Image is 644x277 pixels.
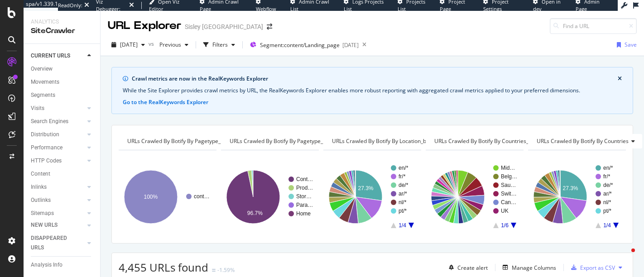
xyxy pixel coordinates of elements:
text: 27.3% [562,185,578,191]
a: CURRENT URLS [31,51,85,61]
div: Movements [31,77,59,87]
a: Overview [31,64,94,74]
img: Equal [212,269,216,272]
a: Inlinks [31,182,85,192]
text: UK [501,208,509,214]
a: Sitemaps [31,209,85,218]
div: Manage Columns [512,264,556,272]
text: Sau… [501,182,516,188]
span: URLs Crawled By Botify By countries [537,137,629,145]
div: Outlinks [31,196,51,205]
button: [DATE] [108,38,149,52]
a: Outlinks [31,196,85,205]
div: NEW URLS [31,220,58,230]
text: 1/4 [603,222,611,229]
a: Segments [31,91,94,100]
text: 96.7% [247,210,263,216]
button: Go to the RealKeywords Explorer [123,98,208,106]
svg: A chart. [119,158,215,236]
span: Previous [156,41,181,48]
div: [DATE] [342,41,359,49]
button: Previous [156,38,192,52]
div: Sisley [GEOGRAPHIC_DATA] [185,22,263,31]
div: Visits [31,104,44,113]
div: Performance [31,143,62,153]
button: close banner [615,73,624,85]
span: URLs Crawled By Botify By countries_new [434,137,539,145]
div: Search Engines [31,117,68,126]
svg: A chart. [221,158,317,236]
h4: URLs Crawled By Botify By location_botify [330,134,451,148]
span: 2025 Oct. 6th [120,41,138,48]
span: Segment: content/Landing_page [260,41,340,49]
a: Performance [31,143,85,153]
div: Sitemaps [31,209,54,218]
div: Filters [212,41,228,48]
div: Content [31,169,50,179]
div: DISAPPEARED URLS [31,234,77,253]
text: Cont… [296,176,313,182]
div: While the Site Explorer provides crawl metrics by URL, the RealKeywords Explorer enables more rob... [123,86,622,95]
text: Stor… [296,193,312,200]
a: DISAPPEARED URLS [31,234,85,253]
div: Export as CSV [580,264,615,272]
h4: URLs Crawled By Botify By pagetype_botify [125,134,248,148]
svg: A chart. [528,158,625,236]
div: Create alert [457,264,488,272]
div: ReadOnly: [58,2,82,9]
svg: A chart. [426,158,522,236]
text: Mid… [501,165,515,171]
text: 1/6 [501,222,509,229]
div: Analysis Info [31,260,62,270]
a: HTTP Codes [31,156,85,166]
div: CURRENT URLS [31,51,70,61]
button: Save [613,38,637,52]
span: Webflow [256,5,276,12]
button: Export as CSV [567,260,615,275]
button: Create alert [445,260,488,275]
h4: URLs Crawled By Botify By pagetype_logs [228,134,347,148]
span: URLs Crawled By Botify By location_botify [332,137,437,145]
div: SiteCrawler [31,26,93,36]
text: 1/4 [399,222,406,229]
div: Distribution [31,130,59,139]
h4: URLs Crawled By Botify By countries_new [433,134,553,148]
a: Analysis Info [31,260,94,270]
span: URLs Crawled By Botify By pagetype_logs [230,137,333,145]
h4: URLs Crawled By Botify By countries [535,134,642,148]
a: NEW URLS [31,220,85,230]
a: Search Engines [31,117,85,126]
text: cont… [194,193,210,200]
a: Content [31,169,94,179]
div: arrow-right-arrow-left [267,24,272,30]
text: Home [296,210,311,217]
button: Segment:content/Landing_page[DATE] [246,38,359,52]
text: 27.3% [358,185,373,191]
div: URL Explorer [108,18,181,33]
text: Swit… [501,191,517,197]
text: Can… [501,199,516,205]
span: URLs Crawled By Botify By pagetype_botify [127,137,235,145]
div: -1.59% [217,266,235,274]
div: Analytics [31,18,93,26]
iframe: Intercom live chat [613,246,635,268]
text: 100% [144,194,158,200]
div: HTTP Codes [31,156,62,166]
button: Filters [200,38,239,52]
svg: A chart. [323,158,420,236]
text: Prod… [296,185,313,191]
div: Crawl metrics are now in the RealKeywords Explorer [132,75,618,83]
div: Segments [31,91,55,100]
input: Find a URL [550,18,637,34]
text: Belg… [501,173,517,180]
a: Distribution [31,130,85,139]
button: Manage Columns [499,262,556,273]
span: 4,455 URLs found [119,260,208,275]
div: Overview [31,64,53,74]
text: Para… [296,202,313,208]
